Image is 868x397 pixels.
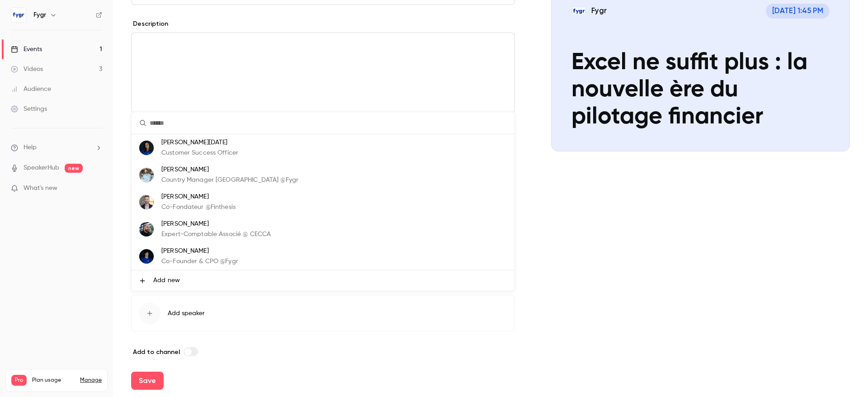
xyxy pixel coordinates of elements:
[161,257,238,266] p: Co-Founder & CPO @Fygr
[161,203,236,212] p: Co-Fondateur @Finthesis
[139,168,154,182] img: Emilien Delile
[161,165,298,175] p: [PERSON_NAME]
[161,219,271,229] p: [PERSON_NAME]
[139,249,154,264] img: Geoffrey Laird
[139,222,154,236] img: Jonathan Khalfa
[153,276,180,285] span: Add new
[161,138,238,147] p: [PERSON_NAME][DATE]
[139,195,154,209] img: Thomas Gazquez
[161,246,238,256] p: [PERSON_NAME]
[139,141,154,155] img: Alexia Dahan
[161,230,271,239] p: Expert-Comptable Associé @ CECCA
[161,148,238,158] p: Customer Success Officer
[161,192,236,202] p: [PERSON_NAME]
[161,175,298,185] p: Country Manager [GEOGRAPHIC_DATA] @Fygr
